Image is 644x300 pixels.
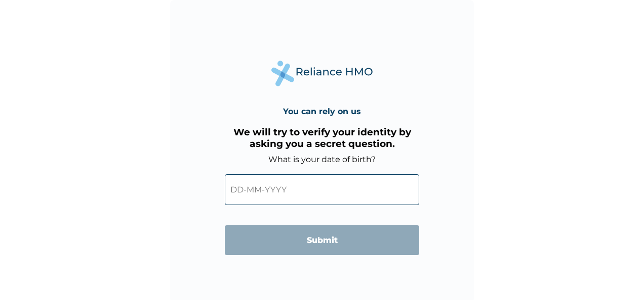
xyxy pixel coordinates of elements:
input: DD-MM-YYYY [225,174,419,205]
h4: You can rely on us [283,107,361,116]
img: Reliance Health's Logo [271,61,373,86]
h3: We will try to verify your identity by asking you a secret question. [225,126,419,149]
input: Submit [225,225,419,255]
label: What is your date of birth? [268,155,376,164]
